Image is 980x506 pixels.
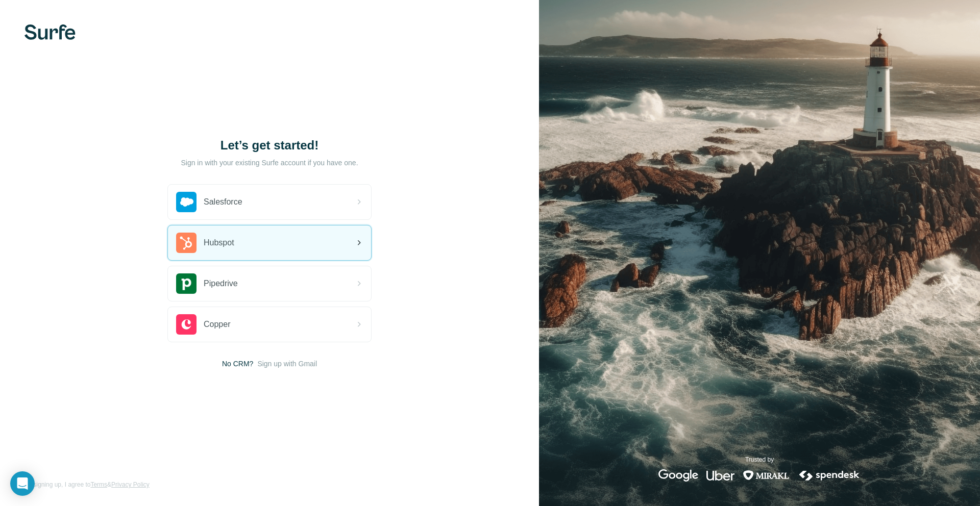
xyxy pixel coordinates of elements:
[176,273,197,294] img: pipedrive's logo
[24,24,76,40] img: Surfe's logo
[111,481,150,488] a: Privacy Policy
[167,137,372,154] h1: Let’s get started!
[176,233,197,253] img: hubspot's logo
[10,471,35,496] div: Open Intercom Messenger
[204,277,238,290] span: Pipedrive
[176,314,197,335] img: copper's logo
[798,469,861,482] img: spendesk's logo
[90,481,107,488] a: Terms
[257,359,317,369] button: Sign up with Gmail
[204,196,242,208] span: Salesforce
[743,469,790,482] img: mirakl's logo
[24,480,150,489] span: By signing up, I agree to &
[204,237,234,249] span: Hubspot
[181,158,358,168] p: Sign in with your existing Surfe account if you have one.
[658,469,698,482] img: google's logo
[706,469,734,482] img: uber's logo
[745,455,774,464] p: Trusted by
[222,359,253,369] span: No CRM?
[176,192,197,212] img: salesforce's logo
[204,318,230,331] span: Copper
